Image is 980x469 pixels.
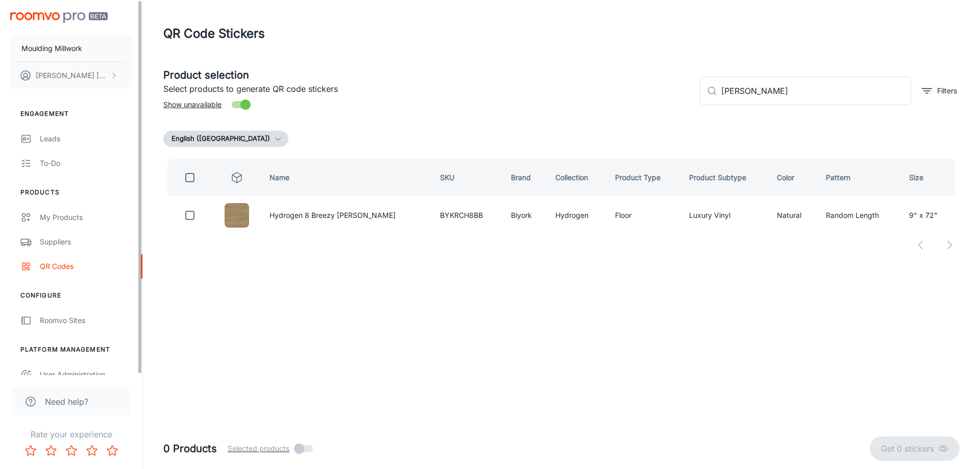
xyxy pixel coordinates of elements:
th: Product Type [607,159,681,196]
th: Size [901,159,960,196]
th: Product Subtype [681,159,769,196]
div: My Products [40,212,132,223]
span: Show unavailable [163,99,222,110]
td: Natural [769,200,818,231]
button: Moulding Millwork [10,35,132,62]
td: Hydrogen [547,200,606,231]
div: QR Codes [40,261,132,272]
td: Floor [607,200,681,231]
div: Leads [40,133,132,144]
img: Roomvo PRO Beta [10,12,108,23]
td: Biyork [503,200,547,231]
th: Brand [503,159,547,196]
button: [PERSON_NAME] [PERSON_NAME] [10,62,132,89]
th: Pattern [818,159,901,196]
td: Random Length [818,200,901,231]
input: Search by SKU, brand, collection... [721,77,911,105]
th: Collection [547,159,606,196]
p: Select products to generate QR code stickers [163,83,692,95]
h1: QR Code Stickers [163,24,265,43]
th: Color [769,159,818,196]
h5: Product selection [163,67,692,83]
p: Filters [937,85,957,96]
th: SKU [432,159,503,196]
td: BYKRCH8BB [432,200,503,231]
td: 9" x 72" [901,200,960,231]
th: Name [261,159,432,196]
div: To-do [40,158,132,169]
button: English ([GEOGRAPHIC_DATA]) [163,131,288,147]
p: [PERSON_NAME] [PERSON_NAME] [36,70,108,81]
div: Suppliers [40,236,132,248]
td: Luxury Vinyl [681,200,769,231]
td: Hydrogen 8 Breezy [PERSON_NAME] [261,200,432,231]
button: filter [919,83,960,99]
p: Moulding Millwork [21,43,82,54]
